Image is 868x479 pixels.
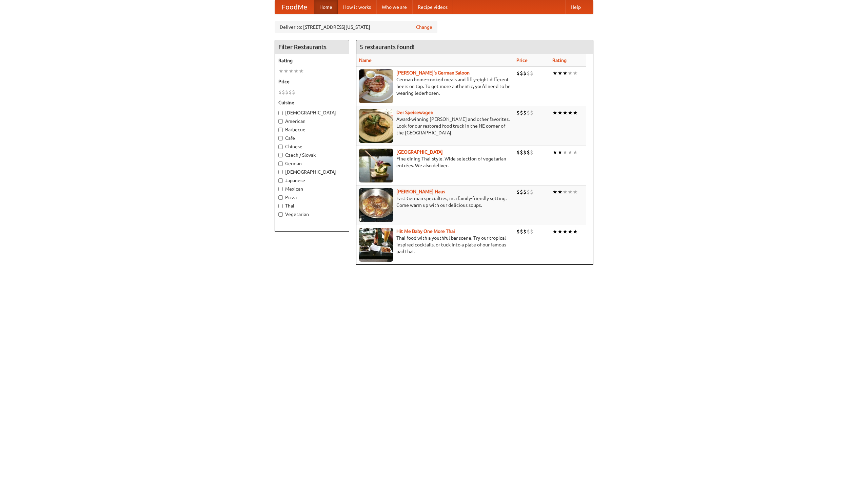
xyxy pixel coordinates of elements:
li: ★ [568,69,573,77]
li: $ [523,69,527,77]
label: [DEMOGRAPHIC_DATA] [278,169,346,175]
input: German [278,161,283,166]
input: [DEMOGRAPHIC_DATA] [278,111,283,115]
li: $ [292,88,295,96]
li: $ [530,109,533,116]
a: Change [416,24,432,30]
img: esthers.jpg [359,69,393,103]
li: ★ [573,69,578,77]
h5: Price [278,78,346,85]
label: German [278,160,346,167]
a: Name [359,58,372,63]
label: Cafe [278,135,346,141]
a: Help [565,0,586,14]
div: Deliver to: [STREET_ADDRESS][US_STATE] [275,21,437,33]
li: $ [520,228,523,235]
li: ★ [568,109,573,116]
h5: Cuisine [278,99,346,106]
a: [PERSON_NAME] Haus [396,189,445,194]
ng-pluralize: 5 restaurants found! [360,44,415,50]
li: ★ [278,67,283,75]
li: ★ [552,69,557,77]
label: Czech / Slovak [278,152,346,158]
li: $ [530,188,533,196]
li: $ [285,88,289,96]
li: ★ [294,67,299,75]
li: ★ [552,228,557,235]
li: ★ [573,149,578,156]
li: $ [282,88,285,96]
li: $ [527,109,530,116]
label: Vegetarian [278,211,346,218]
input: Barbecue [278,128,283,132]
a: Price [516,58,528,63]
input: Chinese [278,145,283,149]
a: FoodMe [275,0,314,14]
li: $ [530,228,533,235]
input: Pizza [278,195,283,200]
a: Who we are [376,0,412,14]
li: $ [516,149,520,156]
label: Thai [278,202,346,209]
li: $ [527,149,530,156]
a: [GEOGRAPHIC_DATA] [396,149,443,155]
img: babythai.jpg [359,228,393,262]
input: [DEMOGRAPHIC_DATA] [278,170,283,174]
label: Mexican [278,186,346,192]
li: ★ [573,228,578,235]
li: ★ [563,69,568,77]
li: ★ [573,188,578,196]
label: Japanese [278,177,346,184]
p: Thai food with a youthful bar scene. Try our tropical inspired cocktails, or tuck into a plate of... [359,235,511,255]
a: How it works [338,0,376,14]
li: $ [523,228,527,235]
p: Award-winning [PERSON_NAME] and other favorites. Look for our restored food truck in the NE corne... [359,116,511,136]
li: ★ [552,149,557,156]
p: East German specialties, in a family-friendly setting. Come warm up with our delicious soups. [359,195,511,209]
img: speisewagen.jpg [359,109,393,143]
li: $ [520,69,523,77]
a: Home [314,0,338,14]
a: Rating [552,58,567,63]
input: Japanese [278,178,283,183]
li: ★ [552,188,557,196]
label: Barbecue [278,126,346,133]
li: $ [278,88,282,96]
a: Hit Me Baby One More Thai [396,228,455,234]
li: $ [516,109,520,116]
li: ★ [563,228,568,235]
li: $ [530,149,533,156]
li: $ [527,69,530,77]
input: Mexican [278,187,283,191]
a: Der Speisewagen [396,110,433,115]
li: ★ [563,109,568,116]
li: ★ [557,109,563,116]
li: $ [289,88,292,96]
li: $ [516,188,520,196]
input: Vegetarian [278,212,283,217]
li: $ [523,109,527,116]
li: $ [523,188,527,196]
li: $ [520,188,523,196]
li: ★ [299,67,304,75]
li: $ [520,109,523,116]
li: ★ [568,188,573,196]
img: satay.jpg [359,149,393,182]
li: $ [527,188,530,196]
a: [PERSON_NAME]'s German Saloon [396,70,470,75]
li: $ [520,149,523,156]
li: $ [523,149,527,156]
li: $ [530,69,533,77]
li: ★ [283,67,289,75]
li: ★ [563,188,568,196]
li: ★ [557,228,563,235]
li: ★ [289,67,294,75]
li: ★ [557,188,563,196]
li: $ [527,228,530,235]
li: ★ [568,149,573,156]
label: [DEMOGRAPHIC_DATA] [278,109,346,116]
